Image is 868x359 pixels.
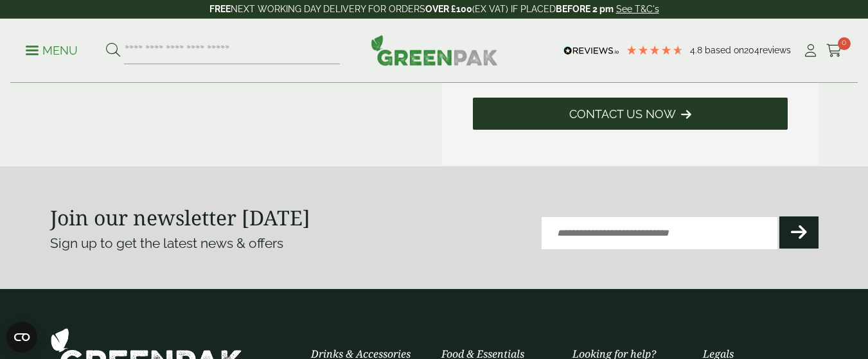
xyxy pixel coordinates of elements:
[626,44,684,56] div: 4.79 Stars
[569,107,676,121] span: Contact Us Now
[705,45,744,55] span: Based on
[26,43,78,56] a: Menu
[50,233,396,254] p: Sign up to get the latest news & offers
[473,98,788,130] button: Contact Us Now
[556,4,614,14] strong: BEFORE 2 pm
[563,46,619,55] img: REVIEWS.io
[425,4,472,14] strong: OVER £100
[690,45,705,55] span: 4.8
[6,322,37,353] button: Open CMP widget
[50,204,310,231] strong: Join our newsletter [DATE]
[802,44,819,57] i: My Account
[838,37,851,50] span: 0
[209,4,231,14] strong: FREE
[616,4,659,14] a: See T&C's
[371,35,498,66] img: GreenPak Supplies
[26,43,78,58] p: Menu
[826,41,842,60] a: 0
[759,45,791,55] span: reviews
[826,44,842,57] i: Cart
[744,45,759,55] span: 204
